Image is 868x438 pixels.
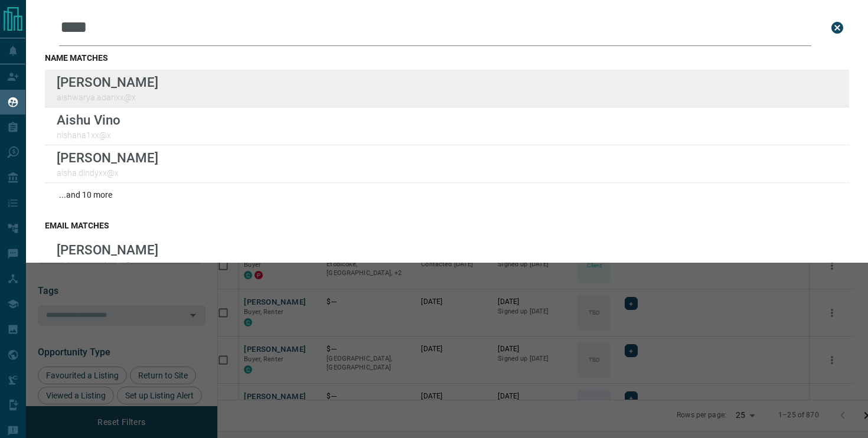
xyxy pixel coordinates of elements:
[57,74,158,90] p: [PERSON_NAME]
[57,112,120,128] p: Aishu Vino
[45,221,849,230] h3: email matches
[57,130,120,140] p: nishana1xx@x
[57,150,158,165] p: [PERSON_NAME]
[45,53,849,63] h3: name matches
[57,168,158,178] p: aisha.dindyxx@x
[57,93,158,102] p: aishwarya.adarixx@x
[45,183,849,207] div: ...and 10 more
[825,16,849,40] button: close search bar
[57,260,158,270] p: aishwarya.adarixx@x
[57,242,158,257] p: [PERSON_NAME]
